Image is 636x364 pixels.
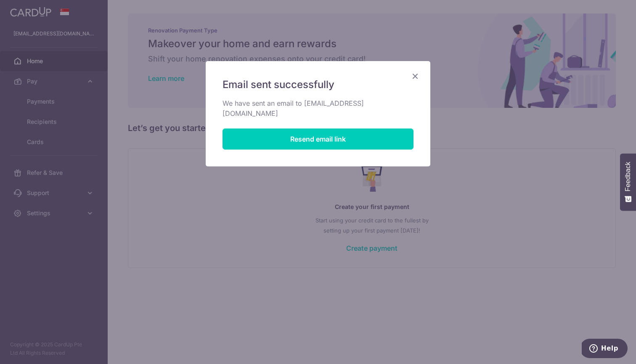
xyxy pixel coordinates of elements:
[223,128,413,150] button: Resend email link
[620,153,636,211] button: Feedback - Show survey
[582,339,628,360] iframe: Opens a widget where you can find more information
[624,162,632,191] span: Feedback
[410,71,420,81] button: Close
[223,78,334,91] span: Email sent successfully
[223,98,413,118] p: We have sent an email to [EMAIL_ADDRESS][DOMAIN_NAME]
